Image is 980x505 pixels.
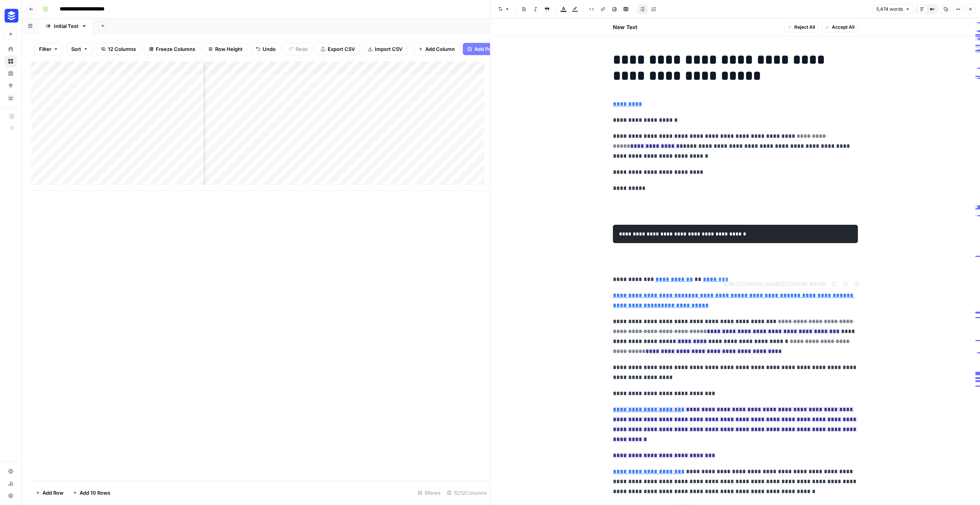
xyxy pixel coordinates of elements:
a: Home [5,43,17,55]
button: Sort [66,43,93,55]
span: Row Height [215,45,243,53]
button: Add Row [31,487,68,499]
button: Export CSV [316,43,360,55]
span: Undo [263,45,276,53]
button: Undo [251,43,281,55]
span: Filter [39,45,51,53]
a: Insights [5,67,17,80]
span: Export CSV [328,45,355,53]
button: Add 10 Rows [68,487,115,499]
button: Add Column [413,43,460,55]
span: Add Column [425,45,455,53]
button: 12 Columns [96,43,141,55]
span: Reject All [794,24,815,31]
span: Sort [71,45,81,53]
a: Initial Test [39,18,93,34]
span: Add Row [42,489,64,497]
button: Redo [284,43,313,55]
button: Row Height [203,43,248,55]
button: Reject All [784,22,818,32]
button: Accept All [822,22,858,32]
a: Your Data [5,92,17,104]
button: Add Power Agent [463,43,521,55]
span: Redo [296,45,308,53]
h2: New Text [613,23,637,31]
button: Freeze Columns [144,43,200,55]
span: Accept All [832,24,854,31]
span: Add Power Agent [474,45,516,53]
a: Settings [5,465,17,477]
span: Add 10 Rows [80,489,110,497]
img: Buffer Logo [5,9,18,23]
span: Import CSV [375,45,402,53]
button: 5,474 words [873,4,913,14]
button: Import CSV [363,43,407,55]
span: 5,474 words [876,6,903,13]
a: Browse [5,55,17,67]
button: Workspace: Buffer [5,6,17,25]
a: Usage [5,477,17,490]
span: 12 Columns [108,45,136,53]
div: 12/12 Columns [444,487,490,499]
span: Freeze Columns [156,45,195,53]
button: Filter [34,43,63,55]
div: Initial Test [54,22,78,30]
a: Opportunities [5,80,17,92]
div: 8 Rows [415,487,444,499]
button: Help + Support [5,490,17,502]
